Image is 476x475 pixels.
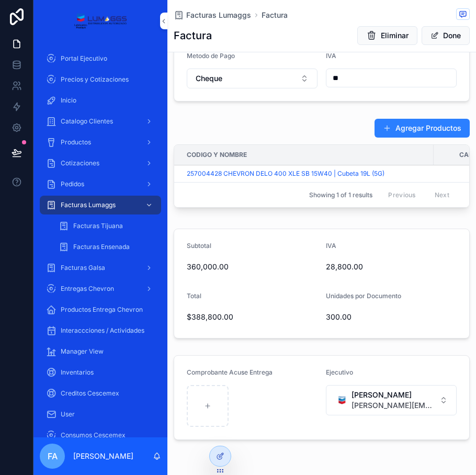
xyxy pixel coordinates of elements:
a: 257004428 CHEVRON DELO 400 XLE SB 15W40 | Cubeta 19L (5G) [187,169,427,178]
span: Facturas Lumaggs [186,10,251,20]
span: [PERSON_NAME] [352,390,435,400]
a: Creditos Cescemex [40,384,161,403]
a: Inicio [40,91,161,110]
a: Inventarios [40,363,161,382]
span: [PERSON_NAME][EMAIL_ADDRESS][DOMAIN_NAME] [352,400,435,411]
span: Facturas Galsa [61,264,105,272]
span: Showing 1 of 1 results [309,191,372,199]
span: 360,000.00 [187,262,318,272]
span: Productos [61,138,91,146]
span: Catalogo Clientes [61,117,113,126]
span: Manager View [61,347,104,356]
span: Eliminar [381,30,409,41]
a: Productos Entrega Chevron [40,300,161,319]
a: Productos [40,133,161,152]
button: Agregar Productos [375,119,470,138]
a: Factura [262,10,288,20]
a: Pedidos [40,175,161,194]
span: Cheque [196,73,222,84]
button: Select Button [326,385,457,415]
span: Productos Entrega Chevron [61,306,143,314]
span: Precios y Cotizaciones [61,75,129,84]
span: Ejecutivo [326,368,353,376]
span: Subtotal [187,242,211,250]
span: 300.00 [326,312,457,322]
span: Facturas Ensenada [73,243,130,251]
span: Consumos Cescemex [61,431,126,439]
span: Metodo de Pago [187,52,235,60]
a: Manager View [40,342,161,361]
a: User [40,405,161,424]
p: [PERSON_NAME] [73,451,133,461]
a: Interaccciones / Actividades [40,321,161,340]
a: Cotizaciones [40,154,161,173]
span: Portal Ejecutivo [61,54,107,63]
span: User [61,410,75,419]
a: Precios y Cotizaciones [40,70,161,89]
button: Eliminar [357,26,417,45]
span: Unidades por Documento [326,292,401,300]
div: scrollable content [33,42,167,437]
span: 28,800.00 [326,262,457,272]
a: Facturas Ensenada [52,237,161,256]
span: $388,800.00 [187,312,318,322]
a: 257004428 CHEVRON DELO 400 XLE SB 15W40 | Cubeta 19L (5G) [187,169,384,178]
span: IVA [326,52,336,60]
a: Portal Ejecutivo [40,49,161,68]
span: IVA [326,242,336,250]
span: Cotizaciones [61,159,99,167]
img: App logo [74,13,127,29]
span: Facturas Tijuana [73,222,123,230]
a: Facturas Lumaggs [40,196,161,214]
span: Codigo y Nombre [187,151,247,159]
h1: Factura [174,28,212,43]
span: Facturas Lumaggs [61,201,116,209]
span: Inventarios [61,368,94,377]
span: Entregas Chevron [61,285,114,293]
button: Done [422,26,470,45]
span: Comprobante Acuse Entrega [187,368,273,376]
button: Select Button [187,69,318,88]
a: Facturas Lumaggs [174,10,251,20]
span: FA [48,450,58,462]
a: Entregas Chevron [40,279,161,298]
span: Pedidos [61,180,84,188]
a: Facturas Tijuana [52,217,161,235]
span: Interaccciones / Actividades [61,326,144,335]
a: Facturas Galsa [40,258,161,277]
span: Inicio [61,96,76,105]
span: Creditos Cescemex [61,389,119,398]
span: Total [187,292,201,300]
a: Consumos Cescemex [40,426,161,445]
a: Catalogo Clientes [40,112,161,131]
